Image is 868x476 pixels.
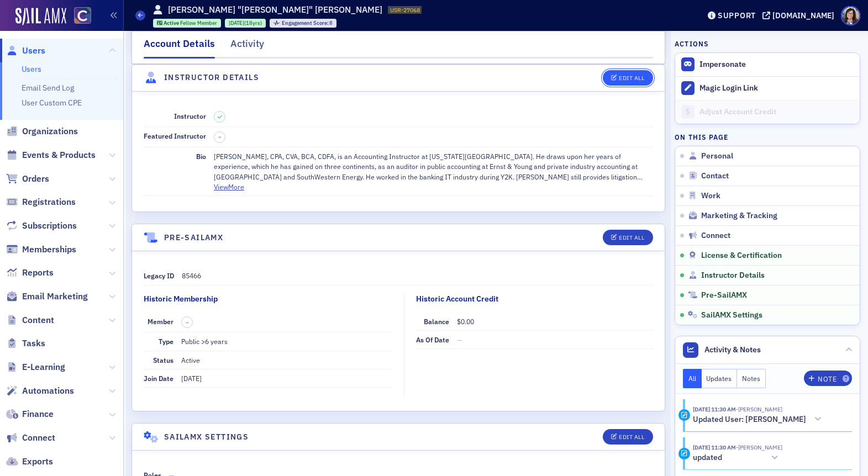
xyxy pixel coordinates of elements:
[6,314,54,326] a: Content
[6,220,77,232] a: Subscriptions
[22,45,45,57] span: Users
[144,293,218,305] div: Historic Membership
[168,4,382,16] h1: [PERSON_NAME] "[PERSON_NAME]" [PERSON_NAME]
[693,452,782,464] button: updated
[282,19,330,27] span: Engagement Score :
[22,361,65,373] span: E-Learning
[22,83,74,93] a: Email Send Log
[6,244,76,256] a: Memberships
[144,131,206,140] span: Featured Instructor
[6,45,45,57] a: Users
[164,72,259,83] h4: Instructor Details
[772,10,834,20] div: [DOMAIN_NAME]
[144,36,215,59] div: Account Details
[144,374,173,383] span: Join Date
[186,319,189,326] span: –
[693,415,806,425] h5: Updated User: [PERSON_NAME]
[416,335,449,344] span: As of Date
[225,19,266,28] div: 2007-09-30 00:00:00
[22,125,78,137] span: Organizations
[282,20,333,27] div: 8
[6,267,54,279] a: Reports
[701,231,730,241] span: Connect
[153,19,222,28] div: Active: Active: Fellow Member
[701,310,762,320] span: SailAMX Settings
[22,98,82,108] a: User Custom CPE
[603,70,653,86] button: Edit All
[736,405,782,413] span: Tiffany Carson
[675,76,860,100] button: Magic Login Link
[22,64,41,74] a: Users
[144,271,174,280] span: Legacy ID
[416,293,498,305] div: Historic Account Credit
[6,361,65,373] a: E-Learning
[6,125,78,137] a: Organizations
[174,112,206,120] span: Instructor
[737,369,766,388] button: Notes
[701,271,765,281] span: Instructor Details
[678,448,690,459] div: Update
[218,133,222,141] span: –
[699,83,854,93] div: Magic Login Link
[457,335,462,344] span: —
[22,149,96,161] span: Events & Products
[214,151,653,182] p: [PERSON_NAME], CPA, CVA, BCA, CDFA, is an Accounting Instructor at [US_STATE][GEOGRAPHIC_DATA]. H...
[6,456,53,468] a: Exports
[181,332,392,350] dd: Public >6 years
[619,235,644,241] div: Edit All
[457,317,474,326] span: $0.00
[181,351,392,369] dd: Active
[164,232,223,244] h4: Pre-SailAMX
[701,251,782,261] span: License & Certification
[736,443,782,451] span: Tiffany Carson
[619,434,644,440] div: Edit All
[675,39,709,49] h4: Actions
[22,432,55,444] span: Connect
[196,152,206,161] span: Bio
[22,267,54,279] span: Reports
[804,371,852,386] button: Note
[678,409,690,421] div: Activity
[603,429,653,445] button: Edit All
[22,408,54,420] span: Finance
[841,6,860,25] span: Profile
[390,6,420,14] span: USR-27068
[229,19,262,27] div: (18yrs)
[15,8,66,25] img: SailAMX
[6,385,74,397] a: Automations
[164,431,249,443] h4: SailAMX Settings
[22,314,54,326] span: Content
[6,149,96,161] a: Events & Products
[270,19,336,28] div: Engagement Score: 8
[701,151,733,161] span: Personal
[22,456,53,468] span: Exports
[159,337,173,346] span: Type
[619,75,644,81] div: Edit All
[229,19,244,27] span: [DATE]
[22,385,74,397] span: Automations
[157,19,218,27] a: Active Fellow Member
[424,317,449,326] span: Balance
[701,211,777,221] span: Marketing & Tracking
[180,19,217,27] span: Fellow Member
[718,10,756,20] div: Support
[148,317,173,326] span: Member
[6,408,54,420] a: Finance
[164,19,180,27] span: Active
[683,369,702,388] button: All
[675,100,860,124] a: Adjust Account Credit
[762,12,838,19] button: [DOMAIN_NAME]
[704,344,761,356] span: Activity & Notes
[66,7,91,26] a: View Homepage
[693,453,722,463] h5: updated
[6,173,49,185] a: Orders
[699,60,746,70] button: Impersonate
[22,196,76,208] span: Registrations
[181,374,202,383] span: [DATE]
[693,405,736,413] time: 10/6/2025 11:30 AM
[699,107,854,117] div: Adjust Account Credit
[22,220,77,232] span: Subscriptions
[230,36,264,57] div: Activity
[6,196,76,208] a: Registrations
[701,191,720,201] span: Work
